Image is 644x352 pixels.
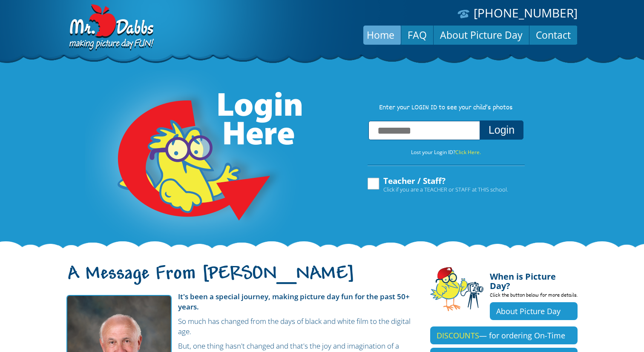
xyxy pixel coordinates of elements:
[66,4,155,52] img: Dabbs Company
[401,25,433,45] a: FAQ
[360,25,401,45] a: Home
[434,25,529,45] a: About Picture Day
[85,70,303,249] img: Login Here
[359,103,533,113] p: Enter your LOGIN ID to see your child’s photos
[383,185,508,194] span: Click if you are a TEACHER or STAFF at THIS school.
[490,291,578,302] p: Click the button below for more details.
[178,292,410,312] strong: It's been a special journey, making picture day fun for the past 50+ years.
[490,302,578,320] a: About Picture Day
[490,267,578,291] h4: When is Picture Day?
[474,5,578,21] a: [PHONE_NUMBER]
[366,177,508,193] label: Teacher / Staff?
[66,316,417,337] p: So much has changed from the days of black and white film to the digital age.
[66,270,417,288] h1: A Message From [PERSON_NAME]
[359,148,533,157] p: Lost your Login ID?
[455,149,481,156] a: Click Here.
[437,330,479,341] span: DISCOUNTS
[529,25,577,45] a: Contact
[430,326,578,344] a: DISCOUNTS— for ordering On-Time
[480,120,523,140] button: Login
